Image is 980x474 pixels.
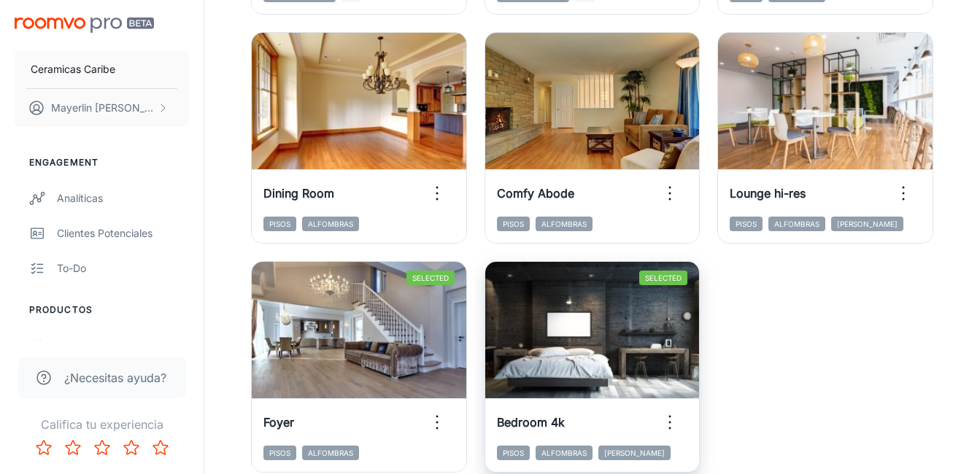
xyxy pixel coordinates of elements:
[497,413,565,431] h6: Bedroom 4k
[15,50,189,88] button: Ceramicas Caribe
[146,433,175,462] button: Rate 5 star
[31,61,115,77] p: Ceramicas Caribe
[88,433,117,462] button: Rate 3 star
[406,271,455,285] span: Selected
[831,217,903,231] span: [PERSON_NAME]
[263,184,334,202] h6: Dining Room
[64,369,166,386] span: ¿Necesitas ayuda?
[497,217,530,231] span: Pisos
[15,89,189,127] button: Mayerlin [PERSON_NAME]
[302,446,359,460] span: Alfombras
[117,433,146,462] button: Rate 4 star
[263,413,294,431] h6: Foyer
[497,184,574,202] h6: Comfy Abode
[12,416,192,433] p: Califica tu experiencia
[57,338,189,354] div: Mis productos
[536,217,593,231] span: Alfombras
[302,217,359,231] span: Alfombras
[730,184,806,202] h6: Lounge hi-res
[15,18,154,33] img: Roomvo PRO Beta
[263,446,296,460] span: Pisos
[639,271,687,285] span: Selected
[57,190,189,206] div: Analíticas
[730,217,763,231] span: Pisos
[58,433,88,462] button: Rate 2 star
[263,217,296,231] span: Pisos
[51,100,154,116] p: Mayerlin [PERSON_NAME]
[57,225,189,241] div: Clientes potenciales
[57,260,189,276] div: To-do
[497,446,530,460] span: Pisos
[768,217,825,231] span: Alfombras
[536,446,593,460] span: Alfombras
[29,433,58,462] button: Rate 1 star
[598,446,671,460] span: [PERSON_NAME]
